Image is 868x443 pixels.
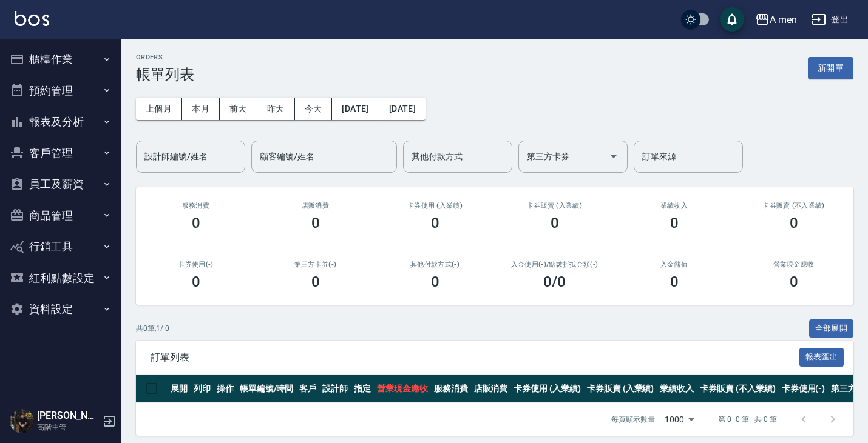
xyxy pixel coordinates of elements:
[808,62,853,73] a: 新開單
[748,261,839,268] h2: 營業現金應收
[5,293,117,325] button: 資料設定
[5,75,117,107] button: 預約管理
[168,375,191,403] th: 展開
[5,168,117,200] button: 員工及薪資
[5,262,117,294] button: 紅利點數設定
[660,403,699,436] div: 1000
[718,414,777,425] p: 第 0–0 筆 共 0 筆
[136,66,194,83] h3: 帳單列表
[311,273,320,290] h3: 0
[799,348,844,367] button: 報表匯出
[151,202,241,210] h3: 服務消費
[720,7,744,32] button: save
[509,261,600,268] h2: 入金使用(-) /點數折抵金額(-)
[214,375,237,403] th: 操作
[374,375,431,403] th: 營業現金應收
[809,319,854,338] button: 全部展開
[311,215,320,231] h3: 0
[136,323,169,334] p: 共 0 筆, 1 / 0
[697,375,778,403] th: 卡券販賣 (不入業績)
[551,215,559,231] h3: 0
[604,147,623,166] button: Open
[136,53,194,61] h2: ORDERS
[790,215,798,231] h3: 0
[790,273,798,290] h3: 0
[182,98,220,120] button: 本月
[10,409,34,433] img: Person
[192,273,200,290] h3: 0
[509,202,600,210] h2: 卡券販賣 (入業績)
[5,106,117,138] button: 報表及分析
[471,375,511,403] th: 店販消費
[296,375,319,403] th: 客戶
[543,273,566,290] h3: 0 /0
[151,351,799,364] span: 訂單列表
[136,98,182,120] button: 上個月
[670,273,679,290] h3: 0
[37,422,99,433] p: 高階主管
[37,410,99,422] h5: [PERSON_NAME]
[5,200,117,231] button: 商品管理
[5,231,117,262] button: 行銷工具
[332,98,379,120] button: [DATE]
[657,375,697,403] th: 業績收入
[5,44,117,75] button: 櫃檯作業
[808,57,853,79] button: 新開單
[750,7,802,32] button: A men
[510,375,584,403] th: 卡券使用 (入業績)
[192,215,200,231] h3: 0
[431,215,439,231] h3: 0
[237,375,297,403] th: 帳單編號/時間
[611,414,655,425] p: 每頁顯示數量
[220,98,257,120] button: 前天
[807,8,853,31] button: 登出
[15,11,49,26] img: Logo
[390,261,480,268] h2: 其他付款方式(-)
[390,202,480,210] h2: 卡券使用 (入業績)
[295,98,333,120] button: 今天
[431,375,471,403] th: 服務消費
[270,261,361,268] h2: 第三方卡券(-)
[191,375,214,403] th: 列印
[431,273,439,290] h3: 0
[799,351,844,362] a: 報表匯出
[351,375,374,403] th: 指定
[670,215,679,231] h3: 0
[584,375,657,403] th: 卡券販賣 (入業績)
[151,261,241,268] h2: 卡券使用(-)
[319,375,351,403] th: 設計師
[379,98,426,120] button: [DATE]
[779,375,829,403] th: 卡券使用(-)
[748,202,839,210] h2: 卡券販賣 (不入業績)
[5,138,117,169] button: 客戶管理
[629,202,719,210] h2: 業績收入
[770,12,797,27] div: A men
[257,98,295,120] button: 昨天
[629,261,719,268] h2: 入金儲值
[270,202,361,210] h2: 店販消費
